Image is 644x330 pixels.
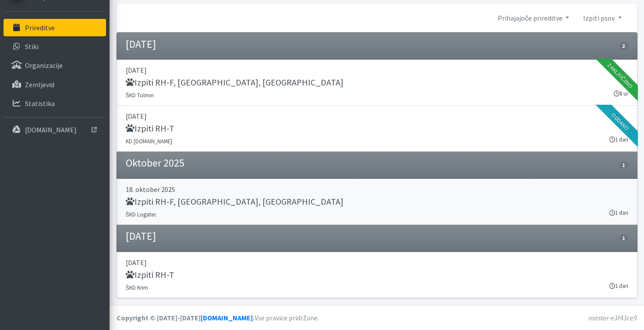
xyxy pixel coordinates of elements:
[609,282,628,290] small: 1 dan
[25,80,54,89] p: Zemljevid
[117,179,637,225] a: 18. oktober 2025 Izpiti RH-F, [GEOGRAPHIC_DATA], [GEOGRAPHIC_DATA] ŠKD Logatec 1 dan
[576,9,628,27] a: Izpiti psov
[25,23,55,32] p: Prireditve
[25,42,39,51] p: Stiki
[126,270,174,280] h5: Izpiti RH-T
[619,234,628,242] span: 1
[126,138,172,145] small: KD [DOMAIN_NAME]
[117,313,255,322] strong: Copyright © [DATE]-[DATE] .
[126,157,184,170] h4: Oktober 2025
[588,313,637,322] em: master-e3f43ce9
[126,184,628,195] p: 18. oktober 2025
[25,99,55,108] p: Statistika
[126,196,343,207] h5: Izpiti RH-F, [GEOGRAPHIC_DATA], [GEOGRAPHIC_DATA]
[619,42,628,50] span: 2
[4,38,106,55] a: Stiki
[126,92,154,99] small: ŠKD Tolmin
[126,77,343,88] h5: Izpiti RH-F, [GEOGRAPHIC_DATA], [GEOGRAPHIC_DATA]
[126,211,157,218] small: ŠKD Logatec
[609,209,628,217] small: 1 dan
[25,125,77,134] p: [DOMAIN_NAME]
[126,230,156,243] h4: [DATE]
[4,121,106,138] a: [DOMAIN_NAME]
[4,76,106,93] a: Zemljevid
[117,106,637,152] a: [DATE] Izpiti RH-T KD [DOMAIN_NAME] 1 dan Oddano
[110,305,644,330] footer: Vse pravice pridržane.
[4,19,106,36] a: Prireditve
[4,95,106,112] a: Statistika
[201,313,253,322] a: [DOMAIN_NAME]
[25,61,63,70] p: Organizacije
[126,284,149,291] small: ŠKD Krim
[126,65,628,75] p: [DATE]
[4,57,106,74] a: Organizacije
[126,111,628,121] p: [DATE]
[619,161,628,169] span: 1
[491,9,576,27] a: Prihajajoče prireditve
[126,38,156,51] h4: [DATE]
[126,257,628,268] p: [DATE]
[117,252,637,298] a: [DATE] Izpiti RH-T ŠKD Krim 1 dan
[126,123,174,134] h5: Izpiti RH-T
[117,60,637,106] a: [DATE] Izpiti RH-F, [GEOGRAPHIC_DATA], [GEOGRAPHIC_DATA] ŠKD Tolmin 8 ur Zaključeno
